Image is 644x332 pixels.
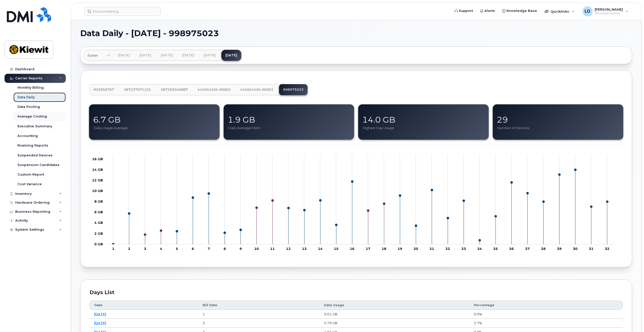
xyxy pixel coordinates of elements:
tspan: 7 [208,247,210,251]
tspan: 28 [541,247,546,251]
td: 2 [198,319,319,328]
g: undefined GB [94,210,103,214]
a: [DATE] [135,50,155,61]
iframe: Messenger Launcher [622,310,640,328]
tspan: 15 [334,247,338,251]
tspan: 8 GB [94,199,103,203]
tspan: 16 [350,247,354,251]
g: undefined GB [92,178,103,182]
tspan: 22 [445,247,450,251]
td: 1 [198,310,319,319]
a: [DATE] [94,312,106,316]
g: Chart [92,155,615,251]
tspan: 31 [589,247,593,251]
div: 1.9 GB [228,114,351,126]
tspan: 6 [192,247,194,251]
g: undefined GB [94,231,103,235]
tspan: 6 GB [94,210,103,214]
tspan: 23 [461,247,466,251]
td: 2.7% [469,319,623,328]
span: Earlier [88,53,98,58]
div: Number of Devices [497,126,620,130]
span: 442044104-00002 [198,88,231,92]
g: undefined GB [92,189,103,193]
span: 287237071101 [124,88,151,92]
span: 442044104-00001 [240,88,273,92]
tspan: 3 [144,247,146,251]
div: 14.0 GB [362,114,486,126]
tspan: 10 GB [92,189,103,193]
td: 5.79 GB [319,319,469,328]
tspan: 13 [302,247,307,251]
g: undefined GB [94,242,103,246]
tspan: 17 [366,247,370,251]
g: undefined GB [92,168,103,172]
tspan: 10 [254,247,259,251]
span: 829556767 [94,88,114,92]
tspan: 12 GB [92,178,103,182]
a: [DATE] [157,50,177,61]
a: [DATE] [94,321,106,325]
div: Highest Day Usage [362,126,486,130]
tspan: 0 GB [94,242,103,246]
tspan: 2 [128,247,130,251]
tspan: 4 [160,247,162,251]
a: [DATE] [221,50,241,61]
span: Data Daily - [DATE] - 998975023 [80,30,219,37]
tspan: 26 [509,247,514,251]
g: undefined GB [94,199,103,203]
tspan: 4 GB [94,221,103,225]
tspan: 24 [477,247,482,251]
tspan: 2 GB [94,231,103,235]
tspan: 9 [240,247,242,251]
div: Daily Usage Average [93,126,217,130]
th: Data Usage [319,301,469,310]
tspan: 11 [270,247,275,251]
g: undefined GB [94,221,103,225]
tspan: 27 [525,247,530,251]
div: Daily Average MoM [228,126,351,130]
div: 6.7 GB [93,114,217,126]
th: Bill Date [198,301,319,310]
g: Total [113,170,607,244]
a: [DATE] [178,50,198,61]
tspan: 1 [112,247,114,251]
span: 287259046887 [161,88,188,92]
td: 0.01 GB [319,310,469,319]
th: Percentage [469,301,623,310]
a: Earlier [83,50,110,61]
tspan: 32 [605,247,609,251]
div: Days List [90,289,114,296]
th: Date [90,301,198,310]
tspan: 20 [414,247,418,251]
a: [DATE] [200,50,220,61]
tspan: 8 [224,247,226,251]
div: 29 [497,114,620,126]
tspan: 30 [573,247,577,251]
tspan: 14 [318,247,323,251]
tspan: 25 [493,247,498,251]
tspan: 18 [382,247,386,251]
g: undefined GB [92,157,103,161]
td: 0.0% [469,310,623,319]
tspan: 5 [176,247,178,251]
tspan: 19 [398,247,402,251]
tspan: 12 [286,247,291,251]
a: [DATE] [114,50,134,61]
tspan: 21 [430,247,434,251]
tspan: 29 [557,247,562,251]
tspan: 16 GB [92,157,103,161]
tspan: 14 GB [92,168,103,172]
